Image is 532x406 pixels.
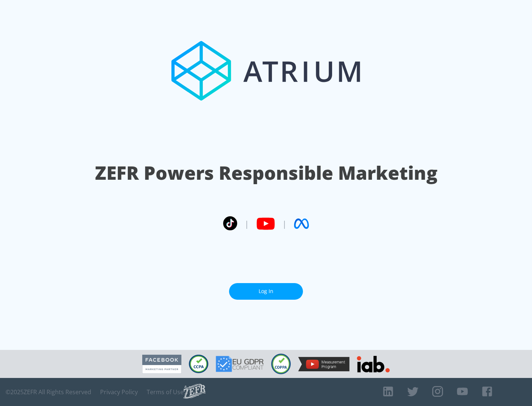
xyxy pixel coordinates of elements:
img: GDPR Compliant [216,356,264,372]
a: Terms of Use [147,388,184,396]
a: Privacy Policy [100,388,138,396]
img: YouTube Measurement Program [298,357,349,371]
span: | [282,218,287,229]
img: CCPA Compliant [189,355,208,373]
img: IAB [357,356,390,372]
span: | [245,218,249,229]
img: Facebook Marketing Partner [142,355,181,374]
a: Log In [229,283,303,300]
h1: ZEFR Powers Responsible Marketing [95,160,437,186]
img: COPPA Compliant [271,354,291,374]
span: © 2025 ZEFR All Rights Reserved [6,388,91,396]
